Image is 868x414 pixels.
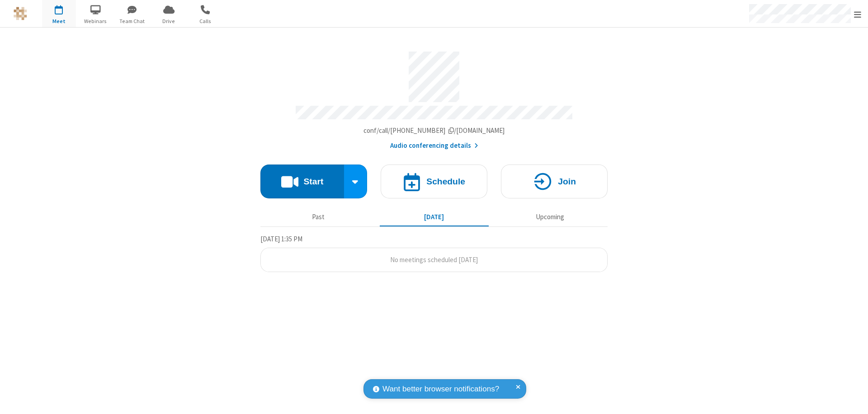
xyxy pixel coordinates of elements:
[264,208,373,226] button: Past
[260,235,302,243] span: [DATE] 1:35 PM
[363,126,505,136] button: Copy my meeting room linkCopy my meeting room link
[426,177,465,186] h4: Schedule
[390,255,478,264] span: No meetings scheduled [DATE]
[115,17,149,25] span: Team Chat
[495,208,604,226] button: Upcoming
[363,126,505,135] span: Copy my meeting room link
[152,17,186,25] span: Drive
[189,17,222,25] span: Calls
[79,17,113,25] span: Webinars
[260,234,608,273] section: Today's Meetings
[380,208,489,226] button: [DATE]
[381,165,487,198] button: Schedule
[382,383,499,395] span: Want better browser notifications?
[845,390,861,408] iframe: Chat
[260,45,608,151] section: Account details
[42,17,76,25] span: Meet
[344,165,368,198] div: Start conference options
[390,141,478,151] button: Audio conferencing details
[501,165,608,198] button: Join
[558,177,576,186] h4: Join
[260,165,344,198] button: Start
[303,177,323,186] h4: Start
[14,7,27,20] img: QA Selenium DO NOT DELETE OR CHANGE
